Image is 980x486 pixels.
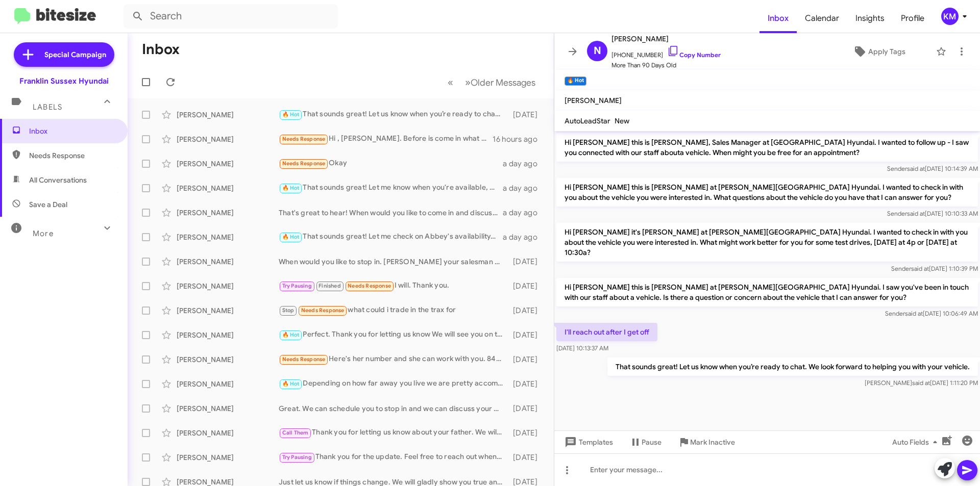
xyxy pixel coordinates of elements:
span: Needs Response [29,150,116,161]
div: [DATE] [508,305,546,316]
span: [PERSON_NAME] [565,96,622,105]
span: 🔥 Hot [282,331,300,338]
span: Finished [318,283,341,289]
span: Templates [562,433,613,451]
button: Pause [621,433,670,451]
span: Inbox [29,126,116,136]
span: N [594,43,601,59]
span: said at [905,310,923,317]
span: said at [907,165,925,172]
span: Call Them [282,429,309,436]
div: Franklin Sussex Hyundai [19,76,109,86]
div: Thank you for the update. Feel free to reach out when you know your schedule and we will be more ... [279,451,508,463]
span: said at [907,210,925,217]
span: All Conversations [29,175,87,185]
span: 🔥 Hot [282,234,300,240]
div: [PERSON_NAME] [177,452,279,463]
nav: Page navigation example [442,72,542,93]
span: Needs Response [282,136,326,142]
div: a day ago [503,183,546,193]
button: Apply Tags [826,42,931,61]
span: said at [912,379,930,387]
div: 16 hours ago [493,134,546,144]
div: [PERSON_NAME] [177,110,279,120]
a: Profile [893,4,933,33]
div: a day ago [503,232,546,242]
div: [DATE] [508,379,546,389]
span: Try Pausing [282,283,312,289]
div: [PERSON_NAME] [177,354,279,365]
div: [PERSON_NAME] [177,183,279,193]
span: [PHONE_NUMBER] [611,45,721,60]
span: 🔥 Hot [282,185,300,191]
div: [DATE] [508,110,546,120]
div: Here's her number and she can work with you. 8455379981 [279,353,508,365]
span: Sender [DATE] 10:10:33 AM [887,210,978,217]
div: Hi , [PERSON_NAME]. Before is come in what is the best you can do for a Hyundai Ionic 5 SEL for a... [279,133,493,145]
a: Special Campaign [14,42,114,67]
button: Auto Fields [884,433,949,451]
div: [DATE] [508,281,546,291]
span: Older Messages [471,77,535,88]
p: I'll reach out after I get off [556,323,657,341]
div: That sounds great! Let me know when you're available, and we can schedule a time for you to visit... [279,182,503,194]
span: 🔥 Hot [282,380,300,387]
div: a day ago [503,159,546,169]
div: a day ago [503,208,546,218]
div: Great. We can schedule you to stop in and we can discuss your goals and see what we can do. When ... [279,403,508,414]
span: Stop [282,307,295,314]
div: [PERSON_NAME] [177,134,279,144]
small: 🔥 Hot [565,76,586,86]
p: Hi [PERSON_NAME] this is [PERSON_NAME], Sales Manager at [GEOGRAPHIC_DATA] Hyundai. I wanted to f... [556,133,978,162]
div: When would you like to stop in. [PERSON_NAME] your salesman will help out and show you some of th... [279,257,508,267]
span: [PERSON_NAME] [DATE] 1:11:20 PM [865,379,978,387]
span: Auto Fields [892,433,941,451]
span: Needs Response [282,356,326,363]
div: Thank you for letting us know about your father. We will gladly help out. Someone will reach out ... [279,427,508,439]
span: Sender [DATE] 10:06:49 AM [885,310,978,317]
button: Templates [554,433,621,451]
span: said at [911,265,929,272]
span: Needs Response [301,307,345,314]
button: Previous [442,72,459,93]
div: [DATE] [508,428,546,438]
span: [PERSON_NAME] [611,33,721,45]
p: That sounds great! Let us know when you’re ready to chat. We look forward to helping you with you... [607,357,978,376]
h1: Inbox [142,41,180,58]
div: [DATE] [508,257,546,267]
a: Inbox [759,4,797,33]
p: Hi [PERSON_NAME] this is [PERSON_NAME] at [PERSON_NAME][GEOGRAPHIC_DATA] Hyundai. I saw you've be... [556,278,978,306]
p: Hi [PERSON_NAME] this is [PERSON_NAME] at [PERSON_NAME][GEOGRAPHIC_DATA] Hyundai. I wanted to che... [556,178,978,207]
span: Sender [DATE] 10:14:39 AM [887,165,978,172]
span: New [615,116,629,125]
span: Sender [DATE] 1:10:39 PM [891,265,978,272]
span: Mark Inactive [690,433,735,451]
div: [PERSON_NAME] [177,281,279,291]
div: That sounds great! Let us know when you’re ready to chat. We look forward to helping you with you... [279,109,508,120]
a: Copy Number [667,51,721,59]
span: More Than 90 Days Old [611,60,721,70]
div: Okay [279,158,503,169]
span: Needs Response [282,160,326,167]
button: KM [933,8,969,25]
div: [PERSON_NAME] [177,257,279,267]
span: » [465,76,471,89]
a: Calendar [797,4,847,33]
div: [PERSON_NAME] [177,379,279,389]
div: [PERSON_NAME] [177,159,279,169]
span: More [33,229,54,238]
span: Special Campaign [44,49,106,60]
span: Pause [642,433,661,451]
a: Insights [847,4,893,33]
div: [PERSON_NAME] [177,428,279,438]
button: Mark Inactive [670,433,743,451]
div: [PERSON_NAME] [177,403,279,414]
div: [PERSON_NAME] [177,330,279,340]
button: Next [459,72,542,93]
div: That sounds great! Let me check on Abbey's availability. Which time works best for you, tonight o... [279,231,503,243]
p: Hi [PERSON_NAME] it's [PERSON_NAME] at [PERSON_NAME][GEOGRAPHIC_DATA] Hyundai. I wanted to check ... [556,223,978,262]
span: Apply Tags [868,42,905,61]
